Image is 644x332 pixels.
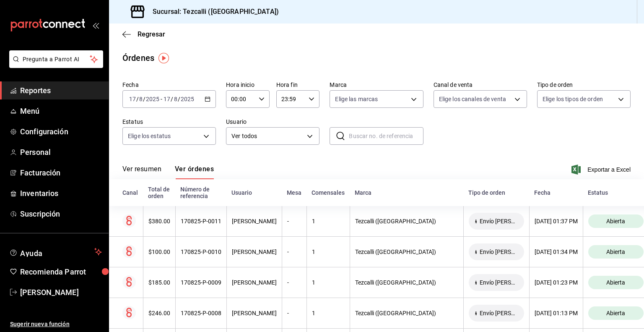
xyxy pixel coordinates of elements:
div: Tezcalli ([GEOGRAPHIC_DATA]) [355,248,458,255]
div: Fecha [534,189,578,196]
button: Exportar a Excel [573,165,631,175]
span: Personal [20,146,102,158]
span: Regresar [138,30,165,38]
input: -- [129,96,136,102]
div: - [287,310,301,316]
div: [DATE] 01:13 PM [535,310,578,316]
label: Fecha [122,82,216,88]
button: Pregunta a Parrot AI [9,50,103,68]
div: Tezcalli ([GEOGRAPHIC_DATA]) [355,310,458,316]
div: 1 [312,279,345,286]
span: Inventarios [20,188,102,199]
span: Elige los estatus [128,132,171,140]
input: Buscar no. de referencia [349,128,423,144]
span: Configuración [20,126,102,137]
span: Elige los tipos de orden [543,95,603,103]
span: Suscripción [20,208,102,220]
div: 170825-P-0011 [181,218,221,225]
span: Abierta [603,248,628,255]
span: Elige las marcas [335,95,378,103]
div: [PERSON_NAME] [232,279,277,286]
div: [DATE] 01:34 PM [535,248,578,255]
div: Comensales [312,189,345,196]
div: Tipo de orden [468,189,524,196]
span: Abierta [603,218,628,225]
label: Marca [330,82,423,88]
span: Ver todos [231,132,304,141]
span: - [161,96,162,102]
span: Abierta [603,279,628,286]
span: / [143,96,145,102]
div: Estatus [588,189,644,196]
button: Regresar [122,30,165,38]
div: Número de referencia [180,186,221,199]
div: - [287,218,301,225]
div: [PERSON_NAME] [232,310,277,316]
input: ---- [180,96,195,102]
label: Hora fin [276,82,320,88]
span: Pregunta a Parrot AI [23,55,90,64]
span: Sugerir nueva función [10,320,102,329]
div: 1 [312,218,345,225]
div: [PERSON_NAME] [232,248,277,255]
div: $185.00 [148,279,170,286]
div: $246.00 [148,310,170,316]
div: - [287,248,301,255]
button: open_drawer_menu [92,22,99,29]
div: 170825-P-0010 [181,248,221,255]
div: [PERSON_NAME] [232,218,277,225]
label: Tipo de orden [537,82,631,88]
div: [DATE] 01:23 PM [535,279,578,286]
div: 1 [312,310,345,316]
label: Canal de venta [434,82,527,88]
span: Facturación [20,167,102,178]
div: Usuario [231,189,277,196]
div: Canal [122,189,138,196]
div: Mesa [287,189,301,196]
h3: Sucursal: Tezcalli ([GEOGRAPHIC_DATA]) [146,7,279,17]
span: Reportes [20,85,102,96]
input: -- [139,96,143,102]
button: Ver órdenes [175,165,214,179]
div: navigation tabs [122,165,214,179]
span: Ayuda [20,247,91,257]
label: Estatus [122,119,216,125]
div: 170825-P-0009 [181,279,221,286]
button: Ver resumen [122,165,161,179]
label: Hora inicio [226,82,270,88]
div: [DATE] 01:37 PM [535,218,578,225]
span: / [171,96,173,102]
input: -- [174,96,178,102]
span: Abierta [603,310,628,316]
div: 170825-P-0008 [181,310,221,316]
span: Envío [PERSON_NAME] [476,279,521,286]
label: Usuario [226,119,319,125]
div: - [287,279,301,286]
span: Menú [20,105,102,117]
span: Envío [PERSON_NAME] [476,248,521,255]
div: Marca [355,189,458,196]
span: Recomienda Parrot [20,266,102,277]
input: -- [163,96,171,102]
span: Envío [PERSON_NAME] [476,310,521,316]
div: Tezcalli ([GEOGRAPHIC_DATA]) [355,218,458,225]
a: Pregunta a Parrot AI [6,61,103,70]
div: Total de orden [148,186,170,199]
div: $100.00 [148,248,170,255]
span: [PERSON_NAME] [20,287,102,298]
img: Tooltip marker [158,53,169,63]
div: $380.00 [148,218,170,225]
input: ---- [145,96,160,102]
span: Elige los canales de venta [439,95,506,103]
div: Órdenes [122,52,154,64]
span: / [178,96,180,102]
span: / [136,96,139,102]
span: Envío [PERSON_NAME] [476,218,521,225]
div: 1 [312,248,345,255]
div: Tezcalli ([GEOGRAPHIC_DATA]) [355,279,458,286]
